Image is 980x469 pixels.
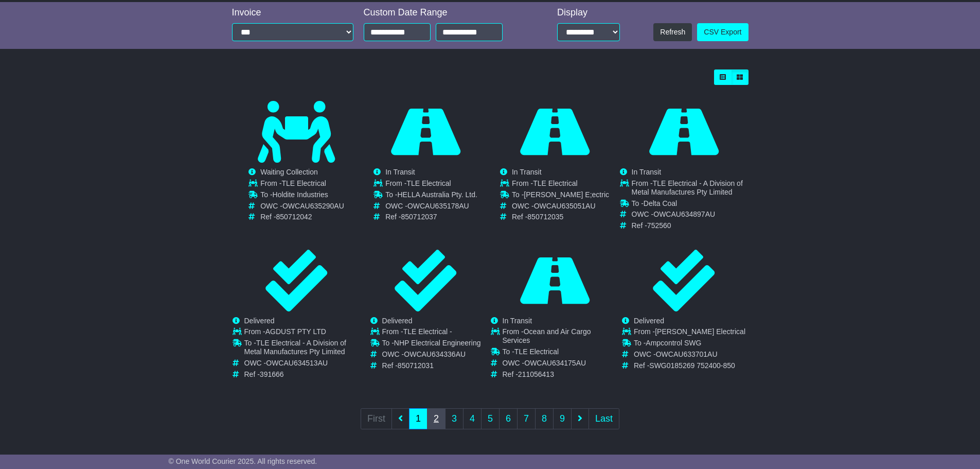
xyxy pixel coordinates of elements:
span: OWCAU634897AU [653,210,715,218]
td: To - [385,190,477,202]
span: Delta Coal [644,199,677,207]
td: OWC - [512,202,609,213]
a: 9 [553,408,572,429]
span: TLE Electrical - A Division of Metal Manufactures Pty Limited [244,339,346,356]
span: In Transit [512,168,542,176]
td: Ref - [382,361,481,370]
a: 4 [463,408,482,429]
td: From - [260,179,344,190]
span: TLE Electrical - A Division of Metal Manufactures Pty Limited [632,179,743,196]
a: Last [589,408,619,429]
div: Custom Date Range [364,7,529,19]
td: Ref - [385,213,477,221]
span: In Transit [632,168,662,176]
td: OWC - [260,202,344,213]
span: SWG0185269 752400-850 [649,361,735,370]
span: TLE Electrical [514,348,559,356]
div: Invoice [232,7,353,19]
span: [PERSON_NAME] E;ectric [524,190,609,199]
span: Delivered [244,317,275,325]
span: Ocean and Air Cargo Services [503,327,591,344]
span: 850712031 [398,361,434,370]
td: To - [634,339,745,350]
td: From - [503,327,619,348]
td: From - [244,327,361,339]
td: Ref - [634,361,745,370]
span: OWCAU635051AU [534,202,596,210]
td: From - [634,327,745,339]
span: OWCAU633701AU [656,350,718,358]
span: OWCAU635178AU [407,202,469,210]
td: To - [260,190,344,202]
a: 5 [481,408,500,429]
a: 6 [499,408,518,429]
td: To - [503,348,619,359]
span: OWCAU635290AU [282,202,344,210]
td: Ref - [632,221,748,230]
td: To - [244,339,361,359]
span: HELLA Australia Pty. Ltd. [397,190,477,199]
span: TLE Electrical [406,179,451,187]
span: TLE Electrical - [403,327,452,336]
span: 752560 [647,221,671,230]
span: In Transit [503,317,532,325]
td: From - [385,179,477,190]
span: 850712035 [527,213,563,221]
span: TLE Electrical [281,179,326,187]
a: 2 [427,408,446,429]
span: Waiting Collection [260,168,318,176]
span: Ampcontrol SWG [646,339,701,347]
button: Refresh [653,23,692,41]
span: OWCAU634336AU [404,350,466,358]
td: From - [632,179,748,199]
span: 211056413 [518,370,554,378]
span: © One World Courier 2025. All rights reserved. [169,457,317,465]
td: To - [632,199,748,211]
a: 8 [535,408,554,429]
td: Ref - [503,370,619,379]
span: NHP Electrical Engineering [394,339,481,347]
span: OWCAU634175AU [524,359,586,367]
td: OWC - [503,359,619,370]
td: OWC - [385,202,477,213]
span: [PERSON_NAME] Electrical [655,327,745,336]
span: 850712037 [401,213,437,221]
span: Holdite Industries [273,190,328,199]
a: 7 [517,408,536,429]
td: OWC - [382,350,481,361]
span: AGDUST PTY LTD [265,327,326,336]
td: From - [382,327,481,339]
span: Delivered [634,317,664,325]
td: OWC - [632,210,748,221]
span: In Transit [385,168,415,176]
span: OWCAU634513AU [266,359,328,367]
a: 1 [409,408,427,429]
td: Ref - [512,213,609,221]
span: Delivered [382,317,413,325]
span: 391666 [260,370,284,378]
span: TLE Electrical [533,179,577,187]
td: OWC - [634,350,745,361]
td: To - [382,339,481,350]
span: 850712042 [276,213,312,221]
a: CSV Export [697,23,748,41]
td: Ref - [260,213,344,221]
td: To - [512,190,609,202]
td: OWC - [244,359,361,370]
td: From - [512,179,609,190]
td: Ref - [244,370,361,379]
div: Display [557,7,620,19]
a: 3 [445,408,464,429]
